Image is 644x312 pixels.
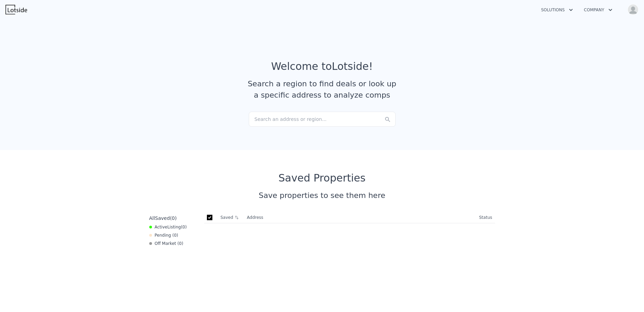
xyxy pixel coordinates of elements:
div: All ( 0 ) [149,215,177,222]
img: Lotside [5,5,27,14]
span: Listing [167,225,181,229]
th: Address [244,212,477,223]
th: Saved [218,212,244,223]
span: Active ( 0 ) [155,224,187,230]
span: Saved [155,215,170,221]
img: avatar [628,4,639,15]
div: Welcome to Lotside ! [271,60,373,73]
div: Pending ( 0 ) [149,233,178,238]
button: Company [578,4,618,16]
th: Status [476,212,495,223]
div: Off Market ( 0 ) [149,241,184,246]
div: Saved Properties [147,172,498,184]
div: Save properties to see them here [147,190,498,201]
div: Search an address or region... [249,112,396,127]
div: Search a region to find deals or look up a specific address to analyze comps [245,78,399,101]
button: Solutions [536,4,578,16]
